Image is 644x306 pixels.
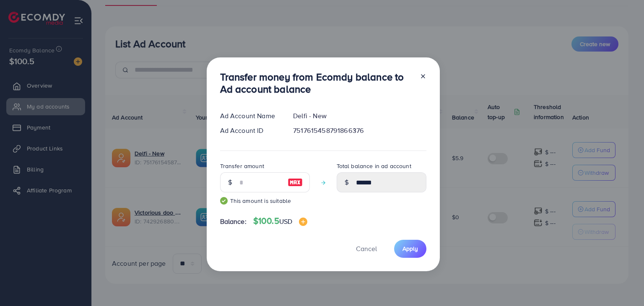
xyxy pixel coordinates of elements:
[286,126,433,135] div: 7517615458791866376
[402,244,418,253] span: Apply
[288,177,303,187] img: image
[394,240,426,258] button: Apply
[356,244,377,253] span: Cancel
[337,162,411,170] label: Total balance in ad account
[299,218,307,226] img: image
[220,197,310,205] small: This amount is suitable
[220,71,413,95] h3: Transfer money from Ecomdy balance to Ad account balance
[213,126,287,135] div: Ad Account ID
[220,162,264,170] label: Transfer amount
[220,197,228,205] img: guide
[253,216,307,226] h4: $100.5
[608,268,638,300] iframe: Chat
[220,217,247,226] span: Balance:
[279,217,292,226] span: USD
[213,111,287,121] div: Ad Account Name
[286,111,433,121] div: Delfi - New
[345,240,387,258] button: Cancel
